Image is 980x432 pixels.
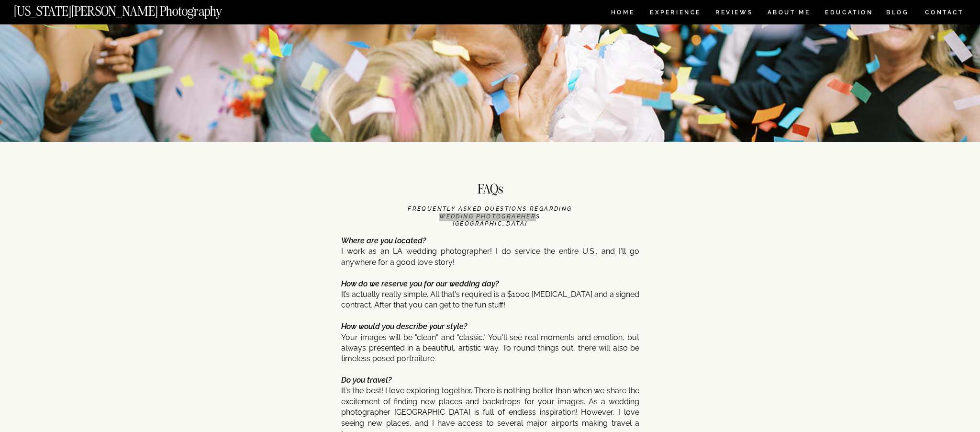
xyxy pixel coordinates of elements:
b: How do we reserve you for our wedding day? [341,279,499,288]
a: ABOUT ME [767,10,811,18]
a: CONTACT [924,7,964,18]
i: Do you travel? [341,375,391,385]
a: Experience [650,10,700,18]
b: How would you describe your style? [341,322,467,331]
i: FREQUENTLY ASKED QUESTIONS regarding Wedding Photographers [GEOGRAPHIC_DATA] [408,205,572,227]
a: BLOG [886,10,909,18]
i: Where are you located? [341,236,426,245]
a: HOME [609,10,636,18]
h2: FAQs [465,182,515,199]
a: [US_STATE][PERSON_NAME] Photography [14,5,254,13]
a: REVIEWS [715,10,751,18]
a: EDUCATION [824,10,874,18]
